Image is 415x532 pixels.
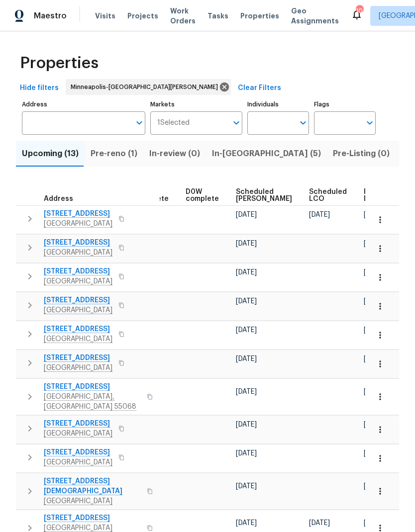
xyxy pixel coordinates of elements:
span: Tasks [207,12,228,19]
span: [DATE] [236,450,257,457]
span: [DATE] [364,327,385,334]
span: [DATE] [236,327,257,334]
label: Markets [150,101,243,107]
span: [DATE] [236,240,257,247]
span: [DATE] [236,520,257,527]
div: 10 [356,6,363,16]
span: In-[GEOGRAPHIC_DATA] (5) [212,147,321,161]
span: [DATE] [309,520,330,527]
span: [DATE] [236,298,257,305]
span: [DATE] [236,483,257,490]
button: Clear Filters [234,79,285,97]
span: Visits [95,11,115,21]
span: Upcoming (13) [22,147,79,161]
label: Flags [314,101,376,107]
label: Individuals [247,101,309,107]
span: [DATE] [364,388,385,395]
span: [DATE] [364,421,385,428]
span: [DATE] [364,355,385,362]
span: [DATE] [236,388,257,395]
span: In-review (0) [149,147,200,161]
button: Open [363,116,377,130]
span: Pre-reno (1) [91,147,137,161]
span: [DATE] [364,298,385,305]
span: [DATE] [364,211,385,218]
button: Open [229,116,243,130]
button: Open [296,116,310,130]
span: 1 Selected [157,119,190,127]
span: D0W complete [186,188,219,202]
span: [DATE] [236,269,257,276]
span: Maestro [34,11,67,21]
span: Work Orders [170,6,196,26]
span: Scheduled LCO [309,188,347,202]
span: Pre-Listing (0) [333,147,390,161]
button: Open [132,116,146,130]
span: [DATE] [236,421,257,428]
span: [DATE] [236,355,257,362]
span: Properties [20,58,99,68]
label: Address [22,101,145,107]
span: Projects [127,11,158,21]
span: [DATE] [236,211,257,218]
span: Ready Date [364,188,386,202]
span: Minneapolis-[GEOGRAPHIC_DATA][PERSON_NAME] [71,82,222,92]
span: [DATE] [364,240,385,247]
span: [DATE] [309,211,330,218]
span: Clear Filters [238,82,281,94]
div: Minneapolis-[GEOGRAPHIC_DATA][PERSON_NAME] [66,79,231,95]
span: Scheduled [PERSON_NAME] [236,188,292,202]
span: [DATE] [364,269,385,276]
button: Hide filters [16,79,63,97]
span: Hide filters [20,82,59,94]
span: [DATE] [364,450,385,457]
span: Properties [240,11,279,21]
span: [DATE] [364,483,385,490]
span: [DATE] [364,520,385,527]
span: Address [44,195,73,202]
span: Geo Assignments [291,6,339,26]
